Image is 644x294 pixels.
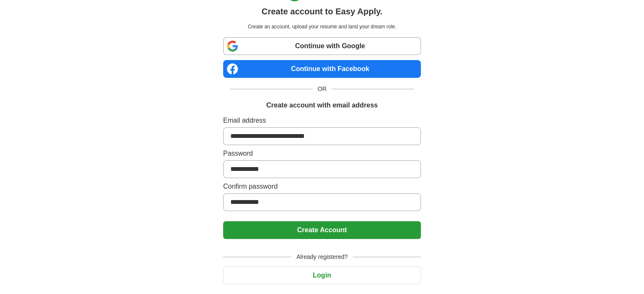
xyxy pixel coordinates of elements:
[223,115,421,126] label: Email address
[223,181,421,192] label: Confirm password
[312,85,332,93] span: OR
[223,272,421,279] a: Login
[262,5,383,18] h1: Create account to Easy Apply.
[223,221,421,239] button: Create Account
[291,253,353,261] span: Already registered?
[223,267,421,284] button: Login
[223,37,421,55] a: Continue with Google
[223,60,421,78] a: Continue with Facebook
[223,148,421,159] label: Password
[266,100,378,110] h1: Create account with email address
[225,23,419,30] p: Create an account, upload your resume and land your dream role.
